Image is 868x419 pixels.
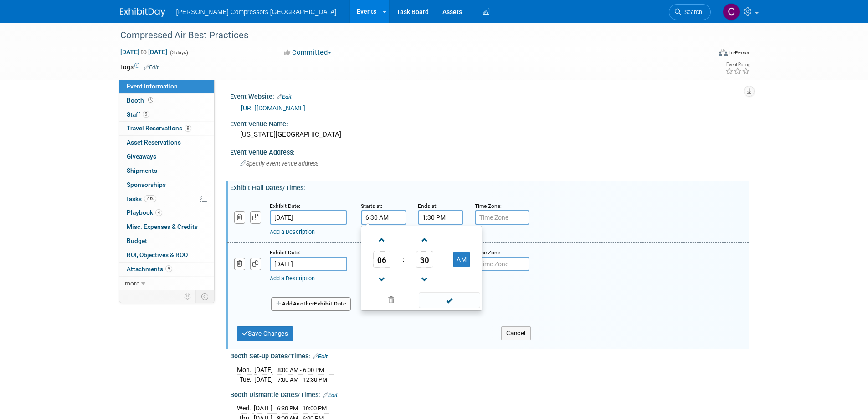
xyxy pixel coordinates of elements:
[475,210,529,225] input: Time Zone
[237,128,742,142] div: [US_STATE][GEOGRAPHIC_DATA]
[144,195,156,202] span: 20%
[501,326,531,340] button: Cancel
[119,178,214,192] a: Sponsorships
[240,160,318,167] span: Specify event venue address
[475,203,502,209] small: Time Zone:
[119,164,214,178] a: Shipments
[729,49,750,56] div: In-Person
[669,4,711,20] a: Search
[237,403,254,414] td: Wed.
[416,251,433,268] span: Pick Minute
[241,104,305,112] a: [URL][DOMAIN_NAME]
[119,122,214,135] a: Travel Reservations9
[117,27,697,44] div: Compressed Air Best Practices
[254,403,272,414] td: [DATE]
[254,365,273,375] td: [DATE]
[361,210,406,225] input: Start Time
[416,228,433,251] a: Increment Minute
[127,265,172,273] span: Attachments
[719,49,728,56] img: Format-Inperson.png
[453,252,470,267] button: AM
[401,251,406,268] td: :
[230,349,749,361] div: Booth Set-up Dates/Times:
[270,228,315,235] a: Add a Description
[119,192,214,206] a: Tasks20%
[127,111,149,118] span: Staff
[418,295,481,307] a: Done
[195,290,214,302] td: Toggle Event Tabs
[180,290,196,302] td: Personalize Event Tab Strip
[277,405,327,412] span: 6:30 PM - 10:00 PM
[373,251,390,268] span: Pick Hour
[146,97,155,103] span: Booth not reserved yet
[277,376,327,383] span: 7:00 AM - 12:30 PM
[230,117,749,129] div: Event Venue Name:
[281,48,335,57] button: Committed
[127,237,147,244] span: Budget
[125,279,139,287] span: more
[119,248,214,262] a: ROI, Objectives & ROO
[119,136,214,150] a: Asset Reservations
[119,277,214,290] a: more
[361,203,382,209] small: Starts at:
[293,300,314,307] span: Another
[119,263,214,276] a: Attachments9
[127,97,155,104] span: Booth
[144,64,159,71] a: Edit
[120,62,159,72] td: Tags
[254,375,273,384] td: [DATE]
[475,249,502,256] small: Time Zone:
[155,209,162,216] span: 4
[373,228,390,251] a: Increment Hour
[127,167,157,174] span: Shipments
[270,257,347,271] input: Date
[723,3,740,21] img: Crystal Wilson
[237,365,254,375] td: Mon.
[363,294,420,307] a: Clear selection
[373,268,390,291] a: Decrement Hour
[270,203,300,209] small: Exhibit Date:
[119,234,214,248] a: Budget
[185,125,191,132] span: 9
[139,48,148,56] span: to
[127,139,181,146] span: Asset Reservations
[237,326,293,341] button: Save Changes
[165,265,172,272] span: 9
[416,268,433,291] a: Decrement Minute
[120,8,165,17] img: ExhibitDay
[119,80,214,93] a: Event Information
[270,210,347,225] input: Date
[475,257,529,271] input: Time Zone
[119,108,214,122] a: Staff9
[313,353,328,360] a: Edit
[657,47,751,61] div: Event Format
[277,94,292,100] a: Edit
[270,275,315,282] a: Add a Description
[271,297,351,311] button: AddAnotherExhibit Date
[119,220,214,234] a: Misc. Expenses & Credits
[176,8,337,16] span: [PERSON_NAME] Compressors [GEOGRAPHIC_DATA]
[119,150,214,164] a: Giveaways
[681,9,702,16] span: Search
[143,111,149,118] span: 9
[127,181,166,188] span: Sponsorships
[119,94,214,108] a: Booth
[126,195,156,202] span: Tasks
[230,388,749,400] div: Booth Dismantle Dates/Times:
[230,90,749,102] div: Event Website:
[127,124,191,132] span: Travel Reservations
[418,203,437,209] small: Ends at:
[230,145,749,157] div: Event Venue Address:
[169,50,188,56] span: (3 days)
[127,223,198,230] span: Misc. Expenses & Credits
[277,367,324,373] span: 8:00 AM - 6:00 PM
[127,209,162,216] span: Playbook
[127,83,178,90] span: Event Information
[127,251,188,259] span: ROI, Objectives & ROO
[418,210,463,225] input: End Time
[127,153,156,160] span: Giveaways
[725,62,750,67] div: Event Rating
[119,206,214,220] a: Playbook4
[323,392,338,398] a: Edit
[230,181,749,192] div: Exhibit Hall Dates/Times:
